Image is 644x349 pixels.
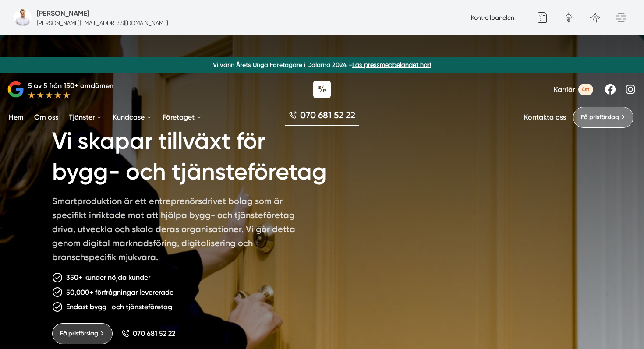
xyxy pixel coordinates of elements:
span: Få prisförslag [60,329,98,338]
a: Hem [7,106,25,128]
a: Tjänster [67,106,104,128]
a: 070 681 52 22 [285,109,359,126]
a: Karriär 4st [554,84,593,95]
span: Karriär [554,85,575,94]
span: Få prisförslag [581,113,619,122]
p: 50,000+ förfrågningar levererade [66,287,173,298]
img: foretagsbild-pa-smartproduktion-en-webbyraer-i-dalarnas-lan.jpg [14,9,32,26]
h5: Administratör [37,8,89,19]
a: Läs pressmeddelandet här! [352,61,431,68]
h1: Vi skapar tillväxt för bygg- och tjänsteföretag [52,116,358,194]
a: Kontrollpanelen [471,14,514,21]
a: Kundcase [111,106,154,128]
a: Kontakta oss [524,113,566,121]
span: 070 681 52 22 [133,329,175,338]
p: 5 av 5 från 150+ omdömen [28,80,113,91]
a: Få prisförslag [52,323,113,344]
p: [PERSON_NAME][EMAIL_ADDRESS][DOMAIN_NAME] [37,19,168,27]
a: 070 681 52 22 [121,329,175,338]
a: Om oss [32,106,60,128]
p: Endast bygg- och tjänsteföretag [66,301,172,312]
p: 350+ kunder nöjda kunder [66,272,150,283]
p: Vi vann Årets Unga Företagare i Dalarna 2024 – [4,60,640,69]
a: Företaget [161,106,204,128]
span: 070 681 52 22 [300,109,355,121]
a: Få prisförslag [573,107,633,128]
p: Smartproduktion är ett entreprenörsdrivet bolag som är specifikt inriktade mot att hjälpa bygg- o... [52,194,304,268]
span: 4st [578,84,593,95]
